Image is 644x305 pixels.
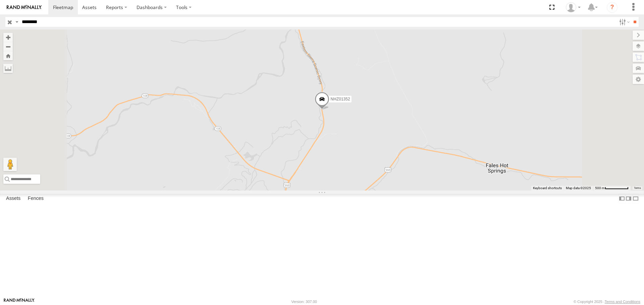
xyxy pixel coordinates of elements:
[14,17,19,27] label: Search Query
[595,186,605,190] span: 500 m
[3,33,13,42] button: Zoom in
[563,2,583,12] div: Zulema McIntosch
[3,64,13,73] label: Measure
[4,298,35,305] a: Visit our Website
[633,75,644,84] label: Map Settings
[593,186,631,190] button: Map Scale: 500 m per 67 pixels
[7,5,42,10] img: rand-logo.svg
[3,51,13,60] button: Zoom Home
[632,194,639,204] label: Hide Summary Table
[619,194,625,204] label: Dock Summary Table to the Left
[3,194,24,204] label: Assets
[574,300,640,304] div: © Copyright 2025 -
[24,194,47,204] label: Fences
[291,300,317,304] div: Version: 307.00
[566,186,591,190] span: Map data ©2025
[605,300,640,304] a: Terms and Conditions
[3,158,17,171] button: Drag Pegman onto the map to open Street View
[331,97,350,101] span: NHZ01352
[634,186,641,189] a: Terms (opens in new tab)
[607,2,618,13] i: ?
[616,17,631,27] label: Search Filter Options
[533,186,562,190] button: Keyboard shortcuts
[625,194,632,204] label: Dock Summary Table to the Right
[3,42,13,51] button: Zoom out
